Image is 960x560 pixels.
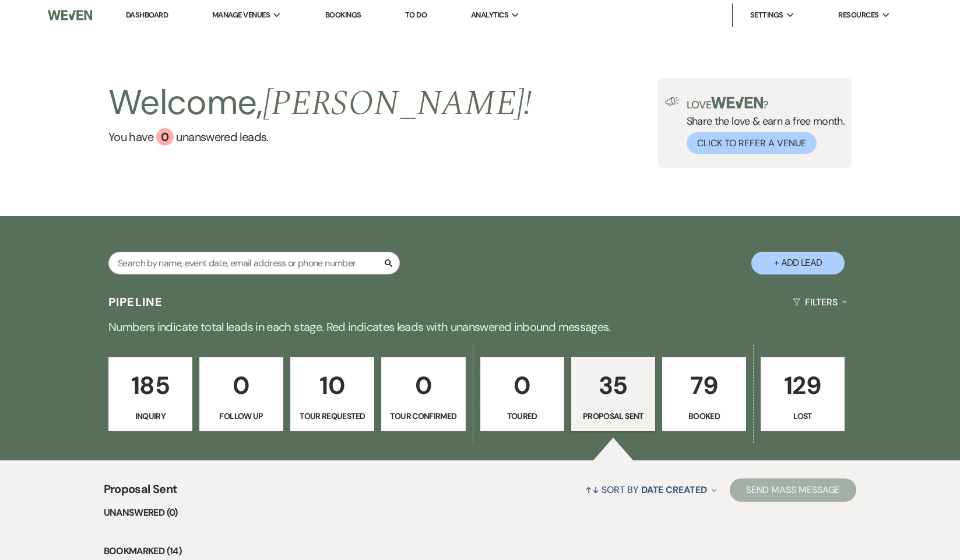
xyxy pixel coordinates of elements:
[730,478,857,502] button: Send Mass Message
[290,357,374,432] a: 10Tour Requested
[389,366,458,405] p: 0
[61,318,900,336] p: Numbers indicate total leads in each stage. Red indicates leads with unanswered inbound messages.
[579,366,648,405] p: 35
[585,484,599,496] span: ↑↓
[325,10,361,20] a: Bookings
[750,9,783,21] span: Settings
[108,78,532,128] h2: Welcome,
[207,410,276,422] p: Follow Up
[665,97,680,106] img: loud-speaker-illustration.svg
[104,505,857,520] li: Unanswered (0)
[581,474,720,505] button: Sort By Date Created
[687,132,817,154] button: Click to Refer a Venue
[480,357,564,432] a: 0Toured
[298,366,367,405] p: 10
[298,410,367,422] p: Tour Requested
[768,410,837,422] p: Lost
[471,9,508,21] span: Analytics
[488,410,557,422] p: Toured
[670,410,739,422] p: Booked
[579,410,648,422] p: Proposal Sent
[104,480,178,505] span: Proposal Sent
[108,294,163,310] h3: Pipeline
[405,10,427,20] a: To Do
[48,3,92,27] img: Weven Logo
[263,77,532,131] span: [PERSON_NAME] !
[711,97,763,108] img: weven-logo-green.svg
[761,357,845,432] a: 129Lost
[641,484,707,496] span: Date Created
[108,252,400,274] input: Search by name, event date, email address or phone number
[156,128,174,146] div: 0
[116,366,185,405] p: 185
[199,357,283,432] a: 0Follow Up
[680,97,845,154] div: Share the love & earn a free month.
[108,357,192,432] a: 185Inquiry
[104,544,857,559] li: Bookmarked (14)
[788,287,852,318] button: Filters
[116,410,185,422] p: Inquiry
[571,357,655,432] a: 35Proposal Sent
[212,9,270,21] span: Manage Venues
[687,97,845,110] p: Love ?
[751,252,845,274] button: + Add Lead
[670,366,739,405] p: 79
[126,10,168,21] a: Dashboard
[389,410,458,422] p: Tour Confirmed
[662,357,746,432] a: 79Booked
[488,366,557,405] p: 0
[381,357,465,432] a: 0Tour Confirmed
[108,128,532,146] a: You have 0 unanswered leads.
[207,366,276,405] p: 0
[768,366,837,405] p: 129
[838,9,878,21] span: Resources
